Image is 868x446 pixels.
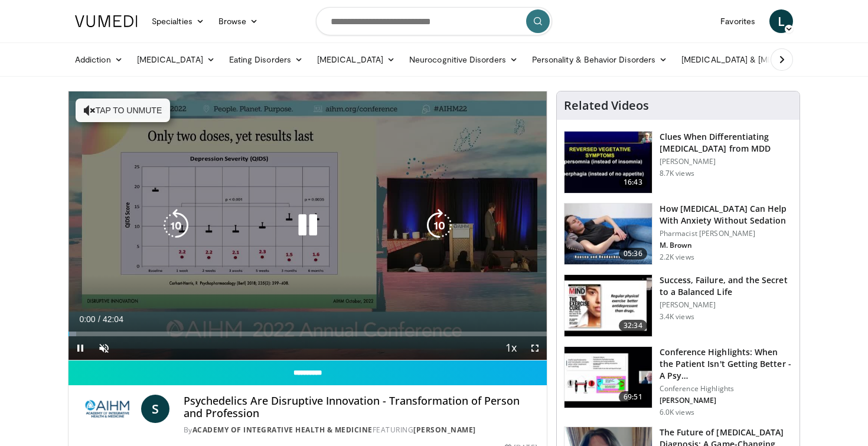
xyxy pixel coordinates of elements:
[68,91,547,360] video-js: Video Player
[68,48,130,71] a: Addiction
[660,229,792,238] p: Pharmacist [PERSON_NAME]
[660,384,792,393] p: Conference Highlights
[75,15,138,27] img: VuMedi Logo
[660,408,694,417] p: 6.0K views
[619,320,647,332] span: 32:34
[564,132,652,193] img: a6520382-d332-4ed3-9891-ee688fa49237.150x105_q85_crop-smart_upscale.jpg
[68,332,547,336] div: Progress Bar
[98,314,100,324] span: /
[413,425,476,435] a: [PERSON_NAME]
[564,274,792,337] a: 32:34 Success, Failure, and the Secret to a Balanced Life [PERSON_NAME] 3.4K views
[564,204,652,265] img: 7bfe4765-2bdb-4a7e-8d24-83e30517bd33.150x105_q85_crop-smart_upscale.jpg
[619,391,647,403] span: 69:51
[564,203,792,265] a: 05:36 How [MEDICAL_DATA] Can Help With Anxiety Without Sedation Pharmacist [PERSON_NAME] M. Brown...
[103,314,123,324] span: 42:04
[619,248,647,260] span: 05:36
[525,48,674,71] a: Personality & Behavior Disorders
[660,203,792,227] h3: How [MEDICAL_DATA] Can Help With Anxiety Without Sedation
[211,9,266,33] a: Browse
[660,346,792,382] h3: Conference Highlights: When the Patient Isn't Getting Better - A Psy…
[92,336,116,360] button: Unmute
[68,336,92,360] button: Pause
[619,176,647,188] span: 16:43
[769,9,793,33] a: L
[564,99,649,113] h4: Related Videos
[564,346,792,417] a: 69:51 Conference Highlights: When the Patient Isn't Getting Better - A Psy… Conference Highlights...
[523,336,547,360] button: Fullscreen
[78,395,136,423] img: Academy of Integrative Health & Medicine
[713,9,762,33] a: Favorites
[564,347,652,408] img: 4362ec9e-0993-4580-bfd4-8e18d57e1d49.150x105_q85_crop-smart_upscale.jpg
[184,425,537,435] div: By FEATURING
[660,157,792,166] p: [PERSON_NAME]
[660,274,792,298] h3: Success, Failure, and the Secret to a Balanced Life
[564,275,652,336] img: 7307c1c9-cd96-462b-8187-bd7a74dc6cb1.150x105_q85_crop-smart_upscale.jpg
[184,395,537,420] h4: Psychedelics Are Disruptive Innovation - Transformation of Person and Profession
[660,241,792,250] p: M. Brown
[145,9,211,33] a: Specialties
[674,48,843,71] a: [MEDICAL_DATA] & [MEDICAL_DATA]
[660,252,694,262] p: 2.2K views
[192,425,373,435] a: Academy of Integrative Health & Medicine
[660,169,694,178] p: 8.7K views
[660,312,694,322] p: 3.4K views
[564,131,792,194] a: 16:43 Clues When Differentiating [MEDICAL_DATA] from MDD [PERSON_NAME] 8.7K views
[310,48,402,71] a: [MEDICAL_DATA]
[402,48,525,71] a: Neurocognitive Disorders
[79,314,95,324] span: 0:00
[222,48,310,71] a: Eating Disorders
[500,336,523,360] button: Playback Rate
[660,300,792,310] p: [PERSON_NAME]
[141,395,169,423] a: S
[316,7,552,35] input: Search topics, interventions
[76,99,170,122] button: Tap to unmute
[130,48,222,71] a: [MEDICAL_DATA]
[660,396,792,405] p: [PERSON_NAME]
[660,131,792,155] h3: Clues When Differentiating [MEDICAL_DATA] from MDD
